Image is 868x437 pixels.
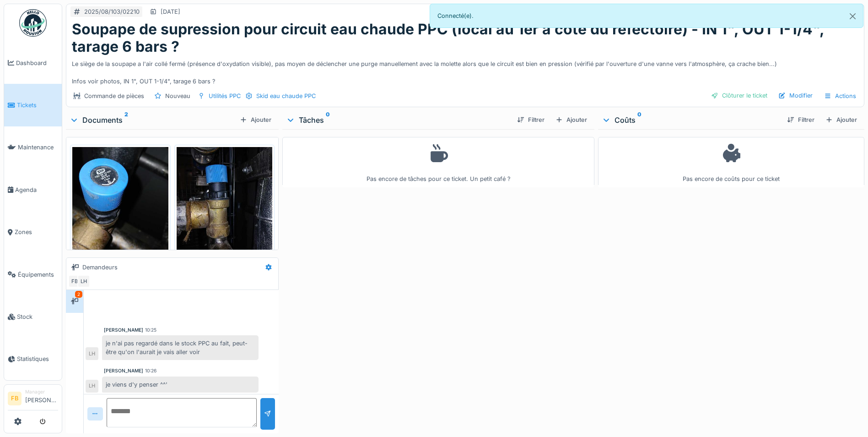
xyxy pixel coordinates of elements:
div: Pas encore de coûts pour ce ticket [604,141,858,184]
div: FB [68,275,81,288]
span: Zones [15,228,58,236]
span: Maintenance [18,143,58,152]
a: Maintenance [4,126,62,169]
button: Close [842,4,863,28]
img: i5bzi1rsew214nx8elq9zk9xd5ah [177,147,273,275]
span: Agenda [15,186,58,194]
div: Tâches [286,115,510,126]
div: Filtrer [513,114,548,126]
div: [PERSON_NAME] [104,327,143,333]
a: Équipements [4,253,62,295]
span: Statistiques [17,355,58,363]
span: Dashboard [16,59,58,67]
div: Ajouter [822,114,861,126]
div: Ajouter [552,114,591,126]
div: LH [77,275,90,288]
div: Connecté(e). [430,4,864,28]
span: Tickets [17,101,58,109]
div: Clôturer le ticket [707,89,771,102]
div: je n'ai pas regardé dans le stock PPC au fait, peut-être qu'on l'aurait je vais aller voir [102,335,259,360]
h1: Soupape de supression pour circuit eau chaude PPC (local au 1er à coté du refectoire) - IN 1", OU... [72,21,858,56]
li: FB [8,392,22,405]
sup: 2 [124,115,128,126]
div: Ajouter [236,114,275,126]
a: Tickets [4,84,62,126]
div: Skid eau chaude PPC [256,92,316,100]
div: Modifier [775,89,816,102]
div: Pas encore de tâches pour ce ticket. Un petit café ? [288,141,588,184]
a: Statistiques [4,338,62,380]
img: f74tjeg0ohd300v7rn1tuq963zcn [72,147,168,275]
div: Coûts [602,115,780,126]
a: Zones [4,211,62,253]
div: 10:26 [145,367,156,374]
a: Stock [4,295,62,338]
div: Demandeurs [82,263,118,272]
div: 2 [75,291,82,298]
a: Dashboard [4,42,62,84]
div: Filtrer [783,114,818,126]
div: Documents [70,115,236,126]
div: 10:25 [145,327,156,333]
a: Agenda [4,169,62,211]
img: Badge_color-CXgf-gQk.svg [19,9,47,37]
div: Actions [820,89,860,103]
div: Commande de pièces [84,92,144,100]
div: [PERSON_NAME] [104,367,143,374]
div: LH [86,347,98,360]
div: 2025/08/103/02210 [84,7,140,16]
div: Le siège de la soupape a l'air collé fermé (présence d'oxydation visible), pas moyen de déclenche... [72,56,858,86]
sup: 0 [326,115,330,126]
div: je viens d'y penser ^^' [102,377,259,393]
span: Stock [17,312,58,321]
li: [PERSON_NAME] [25,388,58,408]
div: Utilités PPC [209,92,241,100]
span: Équipements [18,270,58,279]
div: [DATE] [161,7,180,16]
sup: 0 [637,115,642,126]
div: Manager [25,388,58,395]
div: LH [86,380,98,393]
div: Nouveau [165,92,190,100]
a: FB Manager[PERSON_NAME] [8,388,58,410]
